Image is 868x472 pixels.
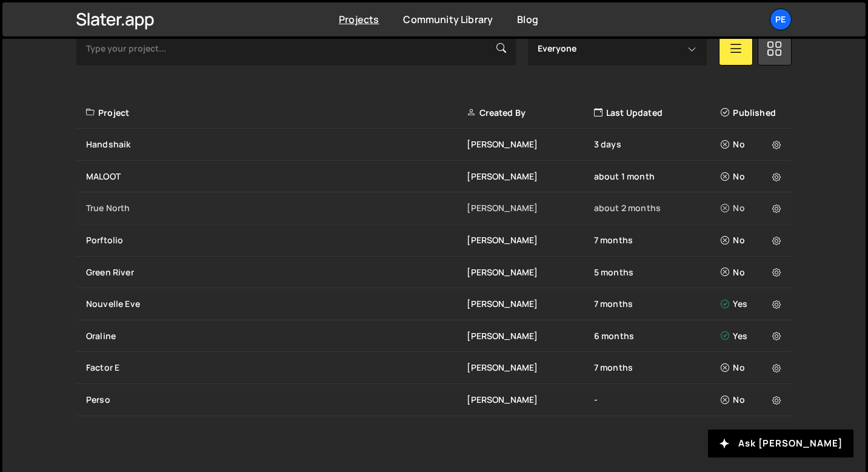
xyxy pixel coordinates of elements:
[467,330,593,342] div: [PERSON_NAME]
[594,394,721,406] div: -
[467,202,593,214] div: [PERSON_NAME]
[594,138,721,150] div: 3 days
[721,138,784,150] div: No
[467,266,593,278] div: [PERSON_NAME]
[721,107,784,119] div: Published
[467,298,593,310] div: [PERSON_NAME]
[721,266,784,278] div: No
[86,298,467,310] div: Nouvelle Eve
[594,266,721,278] div: 5 months
[770,8,792,30] a: Pe
[86,138,467,150] div: Handshaik
[339,13,379,26] a: Projects
[86,234,467,246] div: Porftolio
[708,430,853,457] button: Ask [PERSON_NAME]
[86,266,467,278] div: Green River
[594,330,721,342] div: 6 months
[76,161,792,193] a: MALOOT [PERSON_NAME] about 1 month No
[594,107,721,119] div: Last Updated
[467,107,593,119] div: Created By
[86,330,467,342] div: Oraline
[76,288,792,320] a: Nouvelle Eve [PERSON_NAME] 7 months Yes
[86,170,467,183] div: MALOOT
[594,234,721,246] div: 7 months
[76,384,792,416] a: Perso [PERSON_NAME] - No
[86,394,467,406] div: Perso
[403,13,493,26] a: Community Library
[76,192,792,224] a: True North [PERSON_NAME] about 2 months No
[76,320,792,352] a: Oraline [PERSON_NAME] 6 months Yes
[86,202,467,214] div: True North
[76,224,792,257] a: Porftolio [PERSON_NAME] 7 months No
[517,13,538,26] a: Blog
[467,138,593,150] div: [PERSON_NAME]
[467,362,593,374] div: [PERSON_NAME]
[86,107,467,119] div: Project
[594,170,721,183] div: about 1 month
[76,352,792,384] a: Factor E [PERSON_NAME] 7 months No
[594,202,721,214] div: about 2 months
[76,129,792,161] a: Handshaik [PERSON_NAME] 3 days No
[467,394,593,406] div: [PERSON_NAME]
[467,234,593,246] div: [PERSON_NAME]
[721,298,784,310] div: Yes
[594,362,721,374] div: 7 months
[721,362,784,374] div: No
[721,234,784,246] div: No
[467,170,593,183] div: [PERSON_NAME]
[594,298,721,310] div: 7 months
[76,32,516,66] input: Type your project...
[86,362,467,374] div: Factor E
[721,170,784,183] div: No
[721,202,784,214] div: No
[76,257,792,289] a: Green River [PERSON_NAME] 5 months No
[721,330,784,342] div: Yes
[721,394,784,406] div: No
